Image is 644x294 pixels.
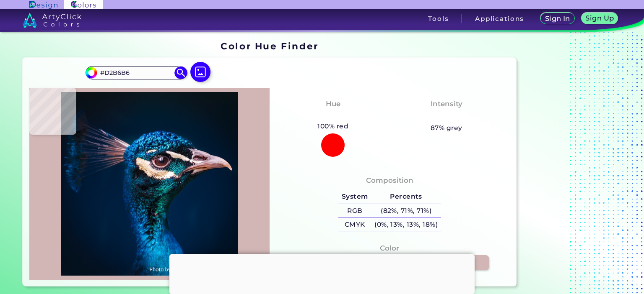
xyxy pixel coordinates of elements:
h5: 87% grey [431,123,462,133]
h5: (82%, 71%, 71%) [371,204,441,218]
h5: (0%, 13%, 13%, 18%) [371,218,441,232]
h5: 100% red [314,121,352,132]
iframe: Advertisement [520,38,625,290]
h4: Hue [326,98,340,110]
a: Sign Up [583,13,616,24]
h3: Pale [434,111,458,121]
h5: System [338,190,371,204]
img: logo_artyclick_colors_white.svg [23,13,82,28]
h4: Color [380,242,399,254]
img: ArtyClick Design logo [29,1,57,9]
input: type color.. [97,67,175,78]
h1: Color Hue Finder [221,40,318,52]
h5: CMYK [338,218,371,232]
h3: Applications [475,15,524,22]
img: icon search [174,66,187,79]
h5: RGB [338,204,371,218]
h5: Sign In [546,15,569,22]
h4: Composition [366,174,413,187]
h5: Sign Up [587,15,613,21]
h3: Red [322,111,344,121]
h3: Tools [428,15,449,22]
img: img_pavlin.jpg [34,92,265,276]
img: icon picture [190,62,210,82]
a: Sign In [542,13,573,24]
iframe: Advertisement [169,254,475,292]
h4: Intensity [431,98,462,110]
h5: Percents [371,190,441,204]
